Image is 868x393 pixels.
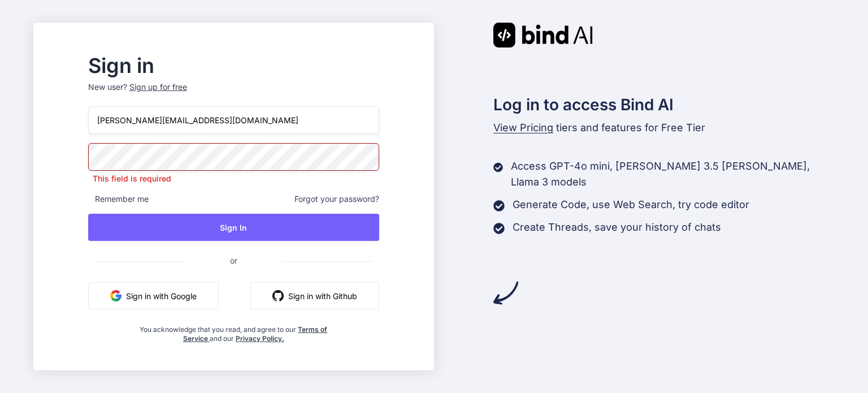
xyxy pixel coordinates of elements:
a: Privacy Policy. [236,334,284,343]
span: View Pricing [493,122,553,133]
input: Login or Email [88,106,379,134]
p: Generate Code, use Web Search, try code editor [513,197,749,213]
img: Bind AI logo [493,23,593,47]
button: Sign In [88,214,379,241]
button: Sign in with Github [250,282,379,309]
h2: Sign in [88,57,379,75]
p: New user? [88,81,379,106]
span: Remember me [88,193,149,205]
p: Access GPT-4o mini, [PERSON_NAME] 3.5 [PERSON_NAME], Llama 3 models [511,158,835,190]
img: google [110,290,121,301]
p: This field is required [88,173,379,184]
img: arrow [493,280,518,305]
div: Sign up for free [129,81,187,93]
a: Terms of Service [183,325,328,343]
span: or [185,247,283,274]
h2: Log in to access Bind AI [493,93,835,116]
div: You acknowledge that you read, and agree to our and our [137,318,331,343]
span: Forgot your password? [294,193,379,205]
p: Create Threads, save your history of chats [513,219,721,235]
img: github [272,290,284,301]
button: Sign in with Google [88,282,219,309]
p: tiers and features for Free Tier [493,120,835,136]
